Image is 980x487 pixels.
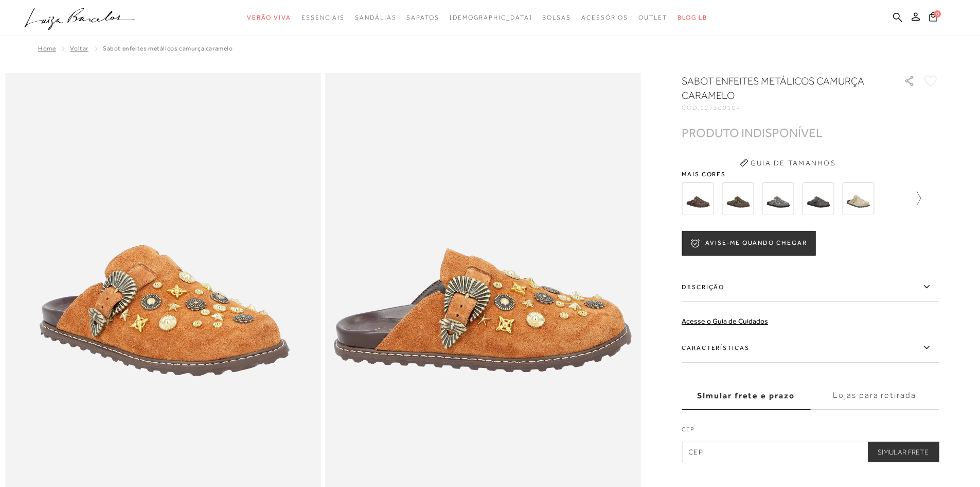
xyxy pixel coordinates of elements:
span: Sapatos [406,14,439,21]
button: Guia de Tamanhos [736,155,839,171]
a: noSubCategoriesText [355,8,396,27]
span: 0 [934,10,941,18]
label: Lojas para retirada [810,382,939,410]
button: AVISE-ME QUANDO CHEGAR [682,231,815,256]
span: [DEMOGRAPHIC_DATA] [450,14,532,21]
a: BLOG LB [678,8,707,27]
label: CEP [682,425,939,439]
span: 127300104 [700,104,741,111]
span: Sandálias [355,14,396,21]
a: noSubCategoriesText [247,8,291,27]
button: 0 [926,11,940,25]
label: Descrição [682,272,939,302]
img: SABOT EM COURO ESTONADO CINZA COM ENFEITES METÁLICOS [762,182,794,214]
a: noSubCategoriesText [301,8,345,27]
span: BLOG LB [678,14,707,21]
img: SABOT EM CAMURÇA MARROM CAFÉ COM ENFEITES METÁLICOS [682,182,714,214]
a: noSubCategoriesText [581,8,628,27]
span: Verão Viva [247,14,291,21]
h1: SABOT ENFEITES METÁLICOS CAMURÇA CARAMELO [682,74,875,103]
a: noSubCategoriesText [450,8,532,27]
span: Bolsas [542,14,571,21]
div: PRODUTO INDISPONÍVEL [682,127,823,138]
span: Essenciais [301,14,345,21]
a: Voltar [70,45,88,52]
label: Simular frete e prazo [682,382,810,410]
a: noSubCategoriesText [638,8,667,27]
a: Acesse o Guia de Cuidados [682,317,768,325]
a: Home [38,45,56,52]
span: Acessórios [581,14,628,21]
span: Outlet [638,14,667,21]
img: SABOT EM COURO ESTONADO PRETO COM ENFEITES METÁLICOS [802,182,834,214]
span: Mais cores [682,171,939,177]
a: noSubCategoriesText [406,8,439,27]
span: SABOT ENFEITES METÁLICOS CAMURÇA CARAMELO [103,45,233,52]
div: CÓD: [682,105,887,111]
button: Simular Frete [867,442,939,462]
img: SABOT EM CAMURÇA VERDE TOMILHO COM ENFEITES METÁLICOS [722,182,754,214]
img: SABOT ENFEITES METÁLICOS CAMURÇA BEGE [842,182,874,214]
a: noSubCategoriesText [542,8,571,27]
input: CEP [682,442,939,462]
label: Características [682,333,939,363]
